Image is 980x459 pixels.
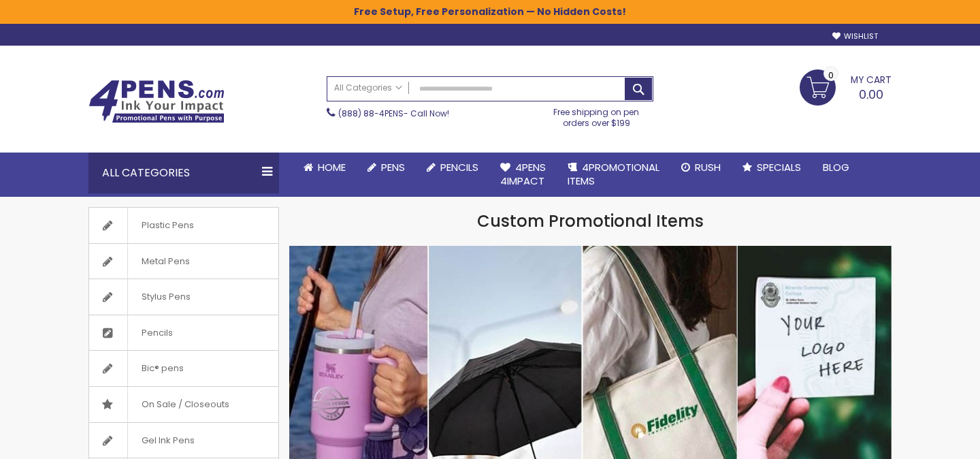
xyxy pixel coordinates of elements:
span: Gel Ink Pens [127,423,208,458]
a: (888) 88-4PENS [338,108,404,119]
span: Pencils [440,160,478,174]
span: 0.00 [859,86,883,103]
a: Wishlist [832,31,878,42]
span: Pens [381,160,405,174]
span: On Sale / Closeouts [127,387,243,422]
a: All Categories [327,77,409,99]
a: Plastic Pens [89,208,278,243]
span: 4PROMOTIONAL ITEMS [568,160,659,188]
a: Pencils [416,153,489,183]
a: On Sale / Closeouts [89,387,278,422]
span: Bic® pens [127,351,197,386]
span: Plastic Pens [127,208,208,243]
span: Rush [695,160,721,174]
a: Stylus Pens [89,279,278,315]
span: 4Pens 4impact [500,160,546,188]
a: Pens [357,153,416,183]
span: - Call Now! [338,108,449,119]
span: All Categories [334,82,402,93]
a: 0.00 0 [800,69,892,104]
span: Specials [757,160,801,174]
div: Free shipping on pen orders over $199 [540,101,654,129]
span: Blog [823,160,849,174]
span: Metal Pens [127,244,203,279]
span: Pencils [127,315,186,351]
span: 0 [828,69,834,82]
a: Specials [732,153,812,183]
a: Bic® pens [89,351,278,386]
a: Gel Ink Pens [89,423,278,458]
a: Home [293,153,357,183]
a: 4Pens4impact [489,153,557,197]
h1: Custom Promotional Items [289,210,892,232]
span: Stylus Pens [127,279,204,315]
a: Blog [812,153,860,183]
a: Rush [670,153,732,183]
img: 4Pens Custom Pens and Promotional Products [88,80,225,123]
span: Home [318,160,346,174]
a: Metal Pens [89,244,278,279]
a: 4PROMOTIONALITEMS [557,153,670,197]
div: All Categories [88,153,279,193]
a: Pencils [89,315,278,351]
